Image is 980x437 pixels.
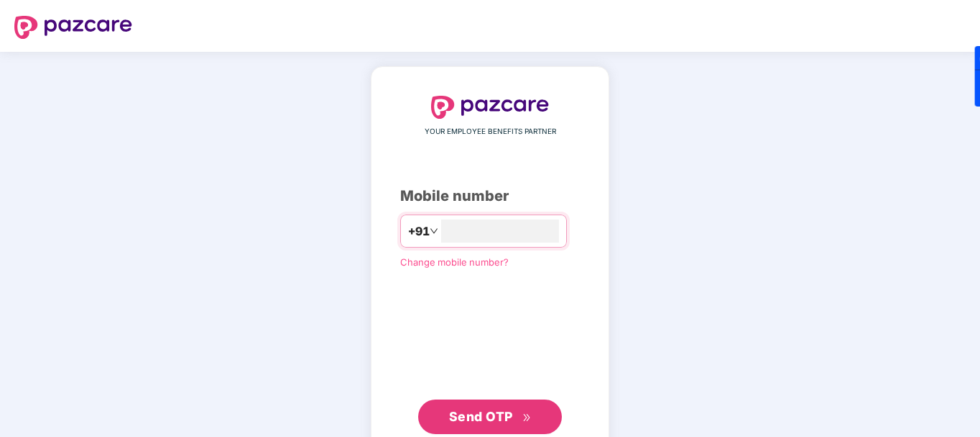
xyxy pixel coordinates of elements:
[14,16,132,39] img: logo
[400,185,580,207] div: Mobile number
[449,409,513,424] span: Send OTP
[431,96,549,119] img: logo
[430,227,438,235] span: down
[400,256,509,268] a: Change mobile number?
[522,413,532,423] span: double-right
[408,222,430,240] span: +91
[418,400,562,434] button: Send OTPdouble-right
[425,126,556,138] span: YOUR EMPLOYEE BENEFITS PARTNER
